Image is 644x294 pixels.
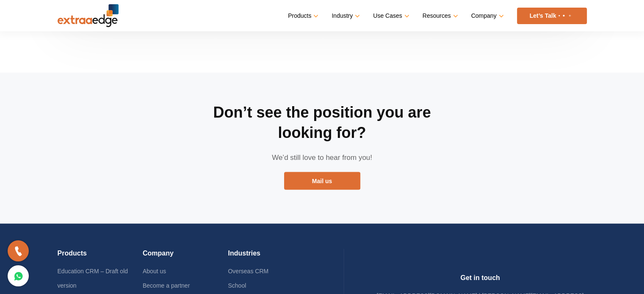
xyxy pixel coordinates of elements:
[471,10,502,22] a: Company
[517,8,587,24] a: Let’s Talk
[423,10,456,22] a: Resources
[228,282,246,289] a: School
[228,249,313,264] h4: Industries
[58,267,128,289] a: Education CRM – Draft old version
[195,151,449,163] p: We’d still love to hear from you!
[58,249,143,264] h4: Products
[373,10,407,22] a: Use Cases
[374,273,587,288] h4: Get in touch
[228,267,268,274] a: Overseas CRM
[332,10,358,22] a: Industry
[143,249,228,264] h4: Company
[288,10,317,22] a: Products
[143,267,166,274] a: About us
[284,172,360,190] a: Mail us
[143,282,190,289] a: Become a partner
[195,102,449,143] h2: Don’t see the position you are looking for?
